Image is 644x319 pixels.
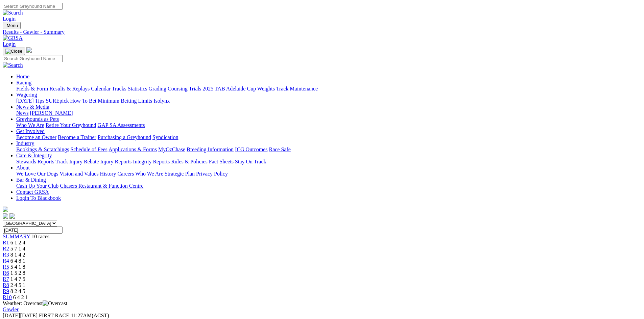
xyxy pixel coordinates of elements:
a: Stay On Track [235,159,266,164]
a: Trials [189,86,201,91]
img: GRSA [3,35,23,41]
a: Chasers Restaurant & Function Centre [60,183,143,189]
button: Toggle navigation [3,48,25,55]
img: facebook.svg [3,213,8,219]
a: Bar & Dining [16,177,46,183]
a: Integrity Reports [133,159,170,164]
a: Tracks [112,86,126,91]
a: R9 [3,288,9,294]
a: Vision and Values [59,171,98,177]
img: Search [3,10,23,16]
a: News & Media [16,104,49,110]
button: Toggle navigation [3,22,21,29]
a: News [16,110,28,116]
a: MyOzChase [158,147,185,152]
a: Schedule of Fees [70,147,107,152]
a: Track Maintenance [276,86,318,91]
a: Who We Are [135,171,163,177]
span: Menu [7,23,18,28]
a: Calendar [91,86,111,91]
a: R8 [3,282,9,288]
a: Cash Up Your Club [16,183,58,189]
a: R4 [3,258,9,264]
a: Weights [257,86,275,91]
a: Strategic Plan [165,171,195,177]
a: R5 [3,264,9,270]
a: We Love Our Dogs [16,171,58,177]
a: Grading [149,86,166,91]
a: Careers [117,171,134,177]
a: Injury Reports [100,159,132,164]
a: GAP SA Assessments [98,122,145,128]
span: R10 [3,294,12,300]
div: Care & Integrity [16,159,641,165]
a: Retire Your Greyhound [46,122,96,128]
a: 2025 TAB Adelaide Cup [202,86,256,91]
img: logo-grsa-white.png [3,207,8,212]
a: ICG Outcomes [235,147,267,152]
a: Login [3,41,16,47]
a: Statistics [128,86,147,91]
a: Wagering [16,92,37,98]
span: 11:27AM(ACST) [39,313,109,318]
a: Industry [16,140,34,146]
a: Get Involved [16,128,45,134]
a: Become a Trainer [58,134,96,140]
span: 1 5 2 8 [10,270,25,276]
span: 8 2 4 5 [10,288,25,294]
a: Results & Replays [49,86,90,91]
a: Isolynx [153,98,170,104]
span: [DATE] [3,313,20,318]
a: R2 [3,246,9,251]
img: twitter.svg [9,213,15,219]
input: Search [3,55,63,62]
a: Home [16,74,29,79]
span: R1 [3,240,9,245]
div: Wagering [16,98,641,104]
a: [PERSON_NAME] [30,110,73,116]
a: Fact Sheets [209,159,234,164]
a: SUMMARY [3,234,30,239]
div: Racing [16,86,641,92]
div: Greyhounds as Pets [16,122,641,128]
input: Search [3,3,63,10]
a: Login To Blackbook [16,195,61,201]
span: 2 4 5 1 [10,282,25,288]
a: Coursing [168,86,188,91]
a: Privacy Policy [196,171,228,177]
a: Login [3,16,16,22]
input: Select date [3,227,63,234]
a: Track Injury Rebate [55,159,99,164]
span: 5 4 1 8 [10,264,25,270]
span: 6 4 2 1 [13,294,28,300]
img: Search [3,62,23,68]
span: 8 1 4 2 [10,252,25,258]
a: Contact GRSA [16,189,49,195]
span: 5 7 1 4 [10,246,25,251]
a: Fields & Form [16,86,48,91]
a: History [100,171,116,177]
a: Greyhounds as Pets [16,116,59,122]
span: 10 races [31,234,49,239]
span: Weather: Overcast [3,300,67,306]
a: Purchasing a Greyhound [98,134,151,140]
a: [DATE] Tips [16,98,44,104]
img: Close [5,49,22,54]
span: FIRST RACE: [39,313,71,318]
a: Gawler [3,307,19,312]
a: About [16,165,30,170]
a: R6 [3,270,9,276]
a: R3 [3,252,9,258]
img: Overcast [43,300,67,307]
a: Minimum Betting Limits [98,98,152,104]
span: [DATE] [3,313,38,318]
a: How To Bet [70,98,97,104]
div: News & Media [16,110,641,116]
a: Results - Gawler - Summary [3,29,641,35]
